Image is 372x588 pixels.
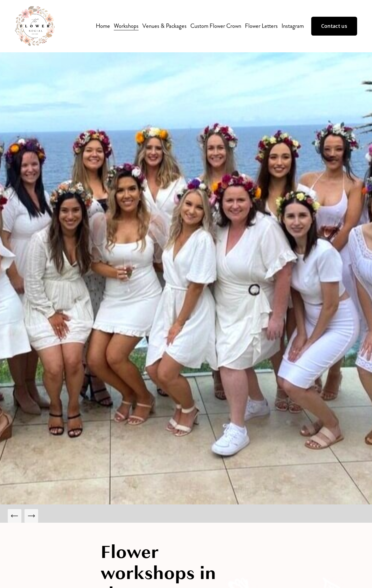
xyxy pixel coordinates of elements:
a: folder dropdown [114,21,139,31]
a: Contact us [311,17,357,35]
a: Instagram [281,21,304,31]
button: Previous Slide [8,509,21,523]
a: Home [96,21,110,31]
a: Custom Flower Crown [190,21,241,31]
a: Venues & Packages [142,21,187,31]
button: Next Slide [24,509,38,523]
span: Workshops [114,21,139,31]
a: Flower Letters [245,21,278,31]
img: The Flower Social [15,6,55,46]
